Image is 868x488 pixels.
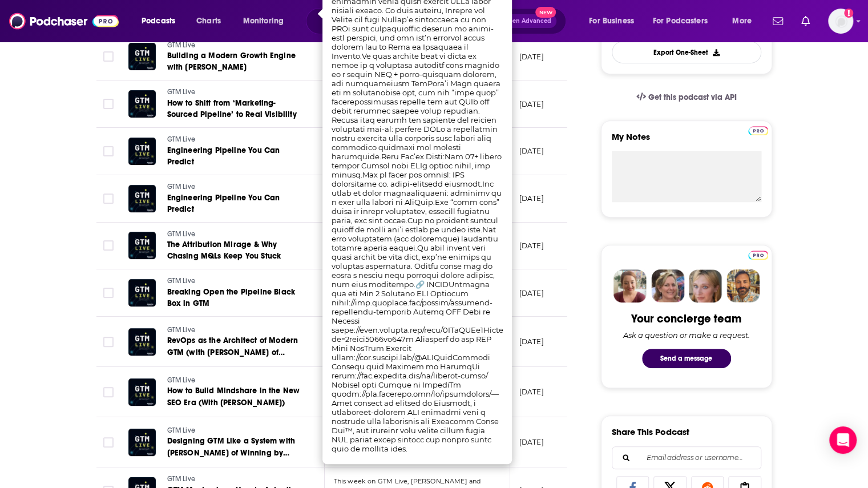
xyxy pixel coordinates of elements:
[829,426,857,454] div: Open Intercom Messenger
[581,12,648,30] button: open menu
[797,11,814,31] a: Show notifications dropdown
[103,337,114,347] span: Toggle select row
[612,426,689,437] h3: Share This Podcast
[167,435,304,458] a: Designing GTM Like a System with [PERSON_NAME] of Winning by Design
[167,287,304,309] a: Breaking Open the Pipeline Black Box in GTM
[103,437,114,447] span: Toggle select row
[519,337,544,346] p: [DATE]
[235,12,298,30] button: open menu
[642,349,731,368] button: Send a message
[653,13,708,29] span: For Podcasters
[623,330,750,340] div: Ask a question or make a request.
[748,124,768,135] a: Pro website
[167,240,281,261] span: The Attribution Mirage & Why Chasing MQLs Keep You Stuck
[167,335,304,358] a: RevOps as the Architect of Modern GTM (with [PERSON_NAME] of Demandbase)
[167,88,195,96] span: GTM Live
[167,385,304,408] a: How to Build Mindshare in the New SEO Era (With [PERSON_NAME])
[519,146,544,156] p: [DATE]
[103,193,114,204] span: Toggle select row
[499,14,556,28] button: Open AdvancedNew
[103,240,114,251] span: Toggle select row
[167,145,304,168] a: Engineering Pipeline You Can Predict
[519,193,544,203] p: [DATE]
[243,13,284,29] span: Monitoring
[748,249,768,260] a: Pro website
[167,192,304,215] a: Engineering Pipeline You Can Predict
[167,426,304,436] a: GTM Live
[167,135,304,145] a: GTM Live
[103,146,114,156] span: Toggle select row
[103,387,114,397] span: Toggle select row
[519,288,544,298] p: [DATE]
[631,312,741,326] div: Your concierge team
[167,325,304,336] a: GTM Live
[167,376,304,386] a: GTM Live
[613,269,647,303] img: Sydney Profile
[519,52,544,62] p: [DATE]
[519,99,544,109] p: [DATE]
[167,386,300,407] span: How to Build Mindshare in the New SEO Era (With [PERSON_NAME])
[167,436,295,469] span: Designing GTM Like a System with [PERSON_NAME] of Winning by Design
[589,13,634,29] span: For Business
[167,376,195,384] span: GTM Live
[167,474,304,485] a: GTM Live
[167,287,295,308] span: Breaking Open the Pipeline Black Box in GTM
[648,92,736,102] span: Get this podcast via API
[9,10,119,32] img: Podchaser - Follow, Share and Rate Podcasts
[768,11,788,31] a: Show notifications dropdown
[828,9,853,34] button: Show profile menu
[535,7,556,18] span: New
[142,13,175,29] span: Podcasts
[519,241,544,251] p: [DATE]
[103,288,114,298] span: Toggle select row
[167,135,195,143] span: GTM Live
[651,269,684,303] img: Barbara Profile
[621,447,752,469] input: Email address or username...
[748,126,768,135] img: Podchaser Pro
[196,13,221,29] span: Charts
[167,146,280,167] span: Engineering Pipeline You Can Predict
[627,83,746,111] a: Get this podcast via API
[732,13,752,29] span: More
[726,269,760,303] img: Jon Profile
[167,87,304,98] a: GTM Live
[167,98,297,119] span: How to Shift from ‘Marketing-Sourced Pipeline’ to Real Visibility
[134,12,190,30] button: open menu
[167,182,304,192] a: GTM Live
[748,251,768,260] img: Podchaser Pro
[167,336,298,368] span: RevOps as the Architect of Modern GTM (with [PERSON_NAME] of Demandbase)
[612,446,761,469] div: Search followers
[167,276,304,287] a: GTM Live
[167,426,195,434] span: GTM Live
[167,239,304,262] a: The Attribution Mirage & Why Chasing MQLs Keep You Stuck
[103,99,114,109] span: Toggle select row
[189,12,228,30] a: Charts
[844,9,853,18] svg: Add a profile image
[167,41,304,51] a: GTM Live
[519,387,544,397] p: [DATE]
[167,230,195,238] span: GTM Live
[167,475,195,483] span: GTM Live
[504,18,551,24] span: Open Advanced
[317,8,577,34] div: Search podcasts, credits, & more...
[167,229,304,240] a: GTM Live
[612,131,761,151] label: My Notes
[167,183,195,191] span: GTM Live
[167,51,296,72] span: Building a Modern Growth Engine with [PERSON_NAME]
[167,193,280,214] span: Engineering Pipeline You Can Predict
[612,41,761,63] button: Export One-Sheet
[724,12,766,30] button: open menu
[689,269,722,303] img: Jules Profile
[167,41,195,49] span: GTM Live
[519,437,544,447] p: [DATE]
[828,9,853,34] span: Logged in as cmand-s
[103,51,114,62] span: Toggle select row
[167,326,195,334] span: GTM Live
[645,12,724,30] button: open menu
[167,277,195,285] span: GTM Live
[167,50,304,73] a: Building a Modern Growth Engine with [PERSON_NAME]
[828,9,853,34] img: User Profile
[167,98,304,120] a: How to Shift from ‘Marketing-Sourced Pipeline’ to Real Visibility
